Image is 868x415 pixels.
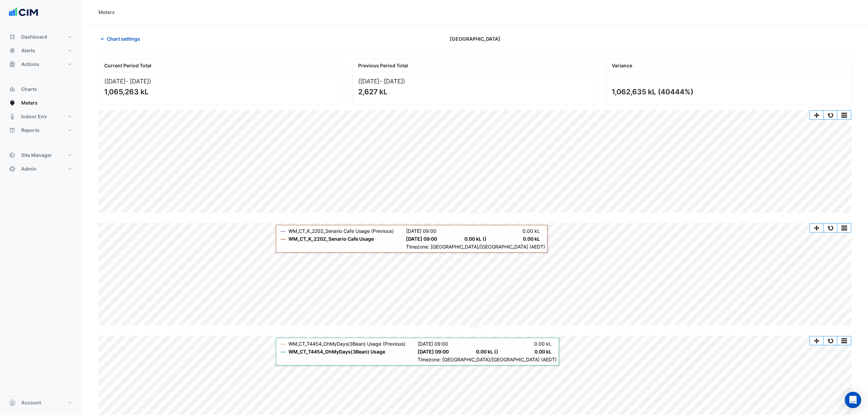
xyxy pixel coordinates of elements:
button: Charts [5,82,77,96]
button: Site Manager [5,148,77,162]
button: Admin [5,162,77,176]
button: Actions [5,57,77,71]
span: Alerts [21,47,35,54]
div: 1,065,263 kL [104,88,337,96]
span: Indoor Env [21,113,47,120]
app-icon: Meters [9,99,16,106]
div: ([DATE] ) [358,78,592,85]
app-icon: Reports [9,127,16,134]
button: Pan [810,336,824,345]
button: Reports [5,123,77,137]
span: [GEOGRAPHIC_DATA] [450,35,500,42]
img: Company Logo [8,5,39,19]
app-icon: Admin [9,165,16,172]
span: - [DATE] [379,78,403,85]
span: Chart settings [107,35,140,42]
span: Admin [21,165,37,172]
span: Charts [21,86,37,93]
div: ([DATE] ) [104,78,338,85]
span: Meters [21,99,38,106]
div: 1,062,635 kL (40444%) [612,88,844,96]
app-icon: Dashboard [9,34,16,40]
button: Meters [5,96,77,110]
button: More Options [837,111,851,119]
span: Dashboard [21,34,47,40]
span: Reports [21,127,40,134]
app-icon: Site Manager [9,152,16,159]
button: Reset [824,336,837,345]
div: Previous Period Total [353,59,598,72]
span: Actions [21,61,39,68]
button: Reset [824,224,837,232]
button: More Options [837,336,851,345]
button: Alerts [5,44,77,57]
button: Dashboard [5,30,77,44]
span: Account [21,399,41,406]
div: 2,627 kL [358,88,591,96]
div: Meters [98,9,115,16]
button: Reset [824,111,837,119]
button: Pan [810,224,824,232]
button: Pan [810,111,824,119]
div: Variance [606,59,851,72]
button: Indoor Env [5,110,77,123]
app-icon: Indoor Env [9,113,16,120]
span: Site Manager [21,152,52,159]
app-icon: Charts [9,86,16,93]
button: Chart settings [98,33,145,45]
button: Account [5,396,77,410]
app-icon: Actions [9,61,16,68]
div: Open Intercom Messenger [845,392,861,408]
div: Current Period Total [99,59,344,72]
span: - [DATE] [125,78,149,85]
button: More Options [837,224,851,232]
app-icon: Alerts [9,47,16,54]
